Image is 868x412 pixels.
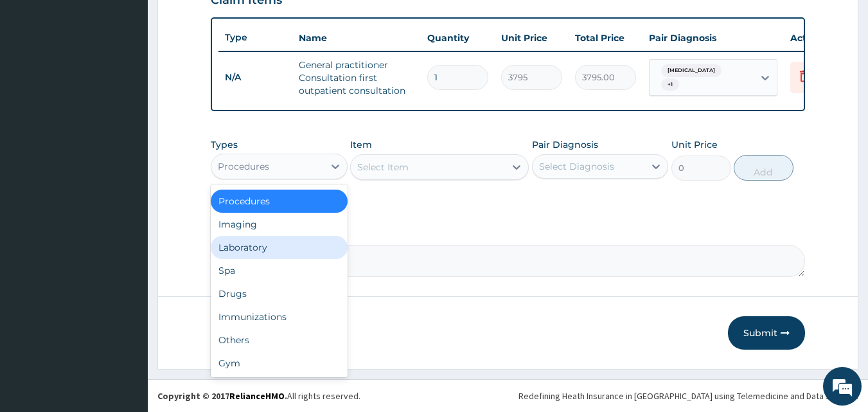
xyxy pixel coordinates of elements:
[211,259,348,282] div: Spa
[671,138,718,151] label: Unit Price
[211,282,348,305] div: Drugs
[661,64,722,77] span: [MEDICAL_DATA]
[211,305,348,328] div: Immunizations
[211,352,348,375] div: Gym
[157,390,287,402] strong: Copyright © 2017 .
[211,328,348,352] div: Others
[292,52,421,103] td: General practitioner Consultation first outpatient consultation
[211,139,238,150] label: Types
[211,6,242,37] div: Minimize live chat window
[218,160,269,173] div: Procedures
[734,155,793,181] button: Add
[728,316,805,350] button: Submit
[211,190,348,213] div: Procedures
[642,25,784,51] th: Pair Diagnosis
[148,379,868,412] footer: All rights reserved.
[75,124,177,254] span: We're online!
[569,25,642,51] th: Total Price
[292,25,421,51] th: Name
[67,72,216,89] div: Chat with us now
[211,236,348,259] div: Laboratory
[495,25,569,51] th: Unit Price
[211,213,348,236] div: Imaging
[218,26,292,49] th: Type
[421,25,495,51] th: Quantity
[229,390,285,402] a: RelianceHMO
[539,160,614,173] div: Select Diagnosis
[211,227,806,238] label: Comment
[24,64,52,96] img: d_794563401_company_1708531726252_794563401
[350,138,372,151] label: Item
[661,78,679,91] span: + 1
[784,25,848,51] th: Actions
[518,390,858,402] div: Redefining Heath Insurance in [GEOGRAPHIC_DATA] using Telemedicine and Data Science!
[357,161,409,174] div: Select Item
[218,66,292,89] td: N/A
[532,138,598,151] label: Pair Diagnosis
[6,275,245,320] textarea: Type your message and hit 'Enter'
